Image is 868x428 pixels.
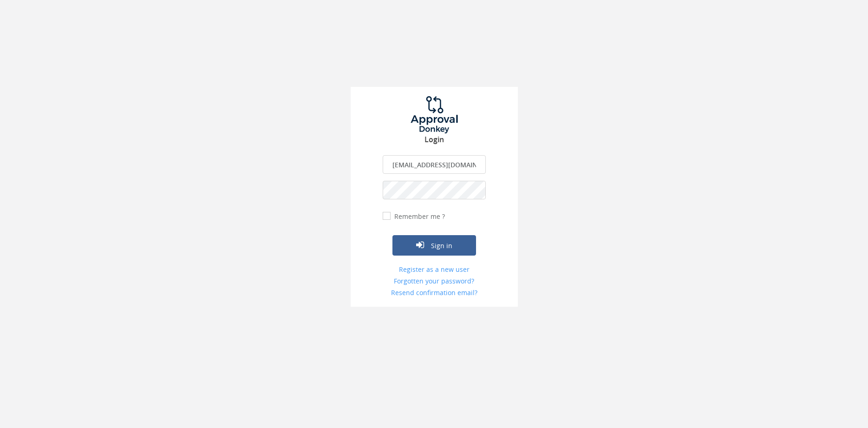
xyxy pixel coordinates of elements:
label: Remember me ? [392,212,445,221]
h3: Login [351,136,518,144]
a: Register as a new user [383,265,486,274]
a: Forgotten your password? [383,277,486,286]
a: Resend confirmation email? [383,288,486,297]
button: Sign in [392,235,476,256]
img: logo.png [399,96,469,133]
input: Enter your Email [383,155,486,174]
